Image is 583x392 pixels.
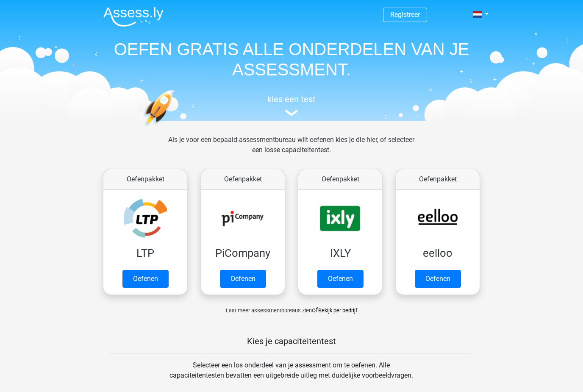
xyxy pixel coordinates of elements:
h5: kies een test [97,94,486,104]
a: kies een test [97,94,486,117]
img: assessment [285,110,298,116]
a: Oefenen [220,270,266,288]
img: Assessly [103,7,164,27]
h5: Kies je capaciteitentest [111,336,472,346]
a: Oefenen [122,270,169,288]
div: Als je voor een bepaald assessmentbureau wilt oefenen kies je die hier, of selecteer een losse ca... [161,135,421,165]
a: Oefenen [415,270,461,288]
span: Laat meer assessmentbureaus zien [226,307,312,314]
div: Selecteer een los onderdeel van je assessment om te oefenen. Alle capaciteitentesten bevatten een... [161,360,421,391]
img: oefenen [143,90,205,167]
a: Oefenen [317,270,364,288]
a: Bekijk per bedrijf [318,307,357,314]
h1: OEFEN GRATIS ALLE ONDERDELEN VAN JE ASSESSMENT. [97,39,486,80]
a: Registreer [390,11,420,19]
div: of [97,298,486,315]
